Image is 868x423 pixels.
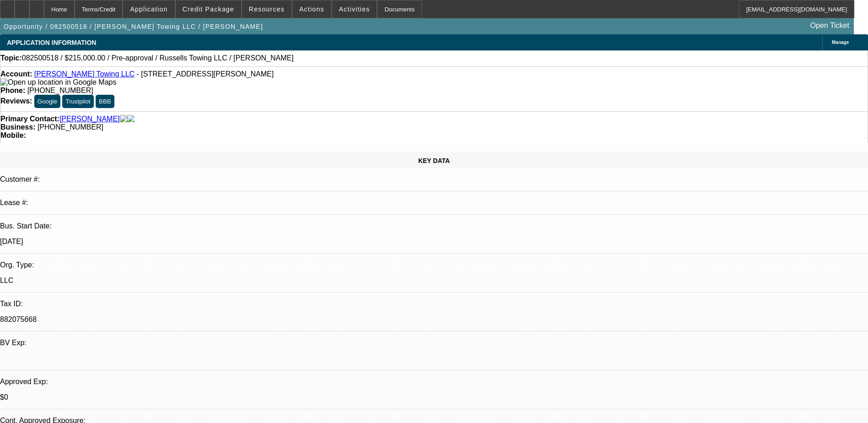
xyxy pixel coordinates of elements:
button: Google [34,95,60,108]
button: BBB [96,95,114,108]
button: Credit Package [176,0,241,18]
span: APPLICATION INFORMATION [7,39,96,46]
button: Resources [242,0,291,18]
button: Application [123,0,174,18]
button: Actions [292,0,331,18]
button: Activities [332,0,377,18]
img: linkedin-icon.png [127,115,135,123]
strong: Mobile: [0,131,26,139]
strong: Topic: [0,54,22,62]
span: [PHONE_NUMBER] [38,123,103,131]
span: Application [130,5,167,13]
button: Trustpilot [62,95,93,108]
span: KEY DATA [418,157,450,164]
span: Actions [299,5,324,13]
a: [PERSON_NAME] [59,115,120,123]
strong: Business: [0,123,35,131]
img: facebook-icon.png [120,115,127,123]
span: Manage [832,40,849,45]
span: Opportunity / 082500518 / [PERSON_NAME] Towing LLC / [PERSON_NAME] [4,23,263,30]
span: Credit Package [183,5,234,13]
strong: Phone: [0,87,25,94]
a: Open Ticket [807,18,853,33]
span: Activities [339,5,370,13]
span: 082500518 / $215,000.00 / Pre-approval / Russells Towing LLC / [PERSON_NAME] [22,54,294,62]
img: Open up location in Google Maps [0,78,116,87]
a: [PERSON_NAME] Towing LLC [34,70,135,78]
strong: Reviews: [0,97,32,105]
span: Resources [249,5,285,13]
strong: Account: [0,70,32,78]
span: - [STREET_ADDRESS][PERSON_NAME] [137,70,274,78]
a: View Google Maps [0,78,116,86]
strong: Primary Contact: [0,115,59,123]
span: [PHONE_NUMBER] [27,87,93,94]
